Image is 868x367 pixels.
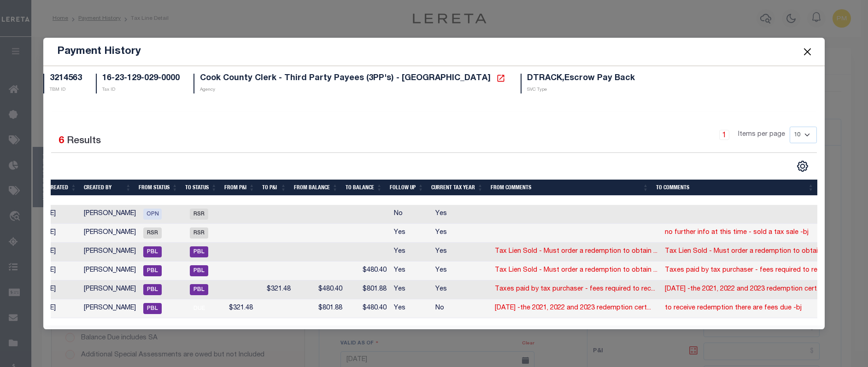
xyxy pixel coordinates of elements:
h5: 3214563 [50,74,82,84]
button: Close [802,46,814,58]
td: [DATE] [31,262,80,280]
td: [PERSON_NAME] [80,243,140,262]
td: Yes [432,280,491,299]
span: Items per page [738,130,785,140]
td: Yes [390,299,432,318]
span: PBL [190,246,208,257]
span: DUE [190,303,208,314]
p: Tax ID [102,87,180,93]
p: Agency [200,87,507,93]
p: SVC Type [527,87,635,93]
td: [PERSON_NAME] [80,205,140,224]
a: Taxes paid by tax purchaser - fees required to rec... [665,267,825,274]
td: Yes [390,262,432,280]
th: From Status: activate to sort column ascending [135,180,182,196]
span: PBL [190,265,208,276]
td: Yes [390,224,432,243]
td: Yes [390,280,432,299]
h5: 16-23-129-029-0000 [102,74,180,84]
td: Yes [432,224,491,243]
th: From Balance: activate to sort column ascending [290,180,342,196]
span: PBL [143,246,162,257]
td: Yes [432,205,491,224]
label: Results [67,134,101,149]
td: $480.40 [294,280,346,299]
a: Tax Lien Sold - Must order a redemption to obtain ... [665,248,827,255]
h5: DTRACK,Escrow Pay Back [527,74,635,84]
span: PBL [143,265,162,276]
td: $480.40 [346,262,390,280]
span: PBL [143,284,162,295]
td: [PERSON_NAME] [80,280,140,299]
a: to receive redemption there are fees due -bj [665,305,802,311]
a: Taxes paid by tax purchaser - fees required to rec... [495,286,655,292]
a: no further info at this time - sold a tax sale -bj [665,229,809,236]
a: [DATE] -the 2021, 2022 and 2023 redemption cert... [495,305,651,311]
td: [DATE] [31,280,80,299]
td: Yes [432,262,491,280]
span: 6 [59,136,64,146]
span: RSR [143,227,162,239]
td: No [390,205,432,224]
th: To Comments: activate to sort column ascending [652,180,818,196]
th: Follow Up: activate to sort column ascending [386,180,428,196]
td: [PERSON_NAME] [80,224,140,243]
th: To Balance: activate to sort column ascending [342,180,386,196]
th: To P&I: activate to sort column ascending [258,180,290,196]
th: From Comments: activate to sort column ascending [487,180,652,196]
th: Current Tax Year: activate to sort column ascending [428,180,487,196]
th: From P&I: activate to sort column ascending [221,180,258,196]
td: $801.88 [294,299,346,318]
td: [DATE] [31,243,80,262]
td: [PERSON_NAME] [80,299,140,318]
p: TBM ID [50,87,82,93]
span: PBL [143,303,162,314]
td: [DATE] [31,205,80,224]
a: 1 [719,130,729,140]
td: $321.48 [263,280,294,299]
a: Tax Lien Sold - Must order a redemption to obtain ... [495,267,657,274]
td: [PERSON_NAME] [80,262,140,280]
span: RSR [190,209,208,220]
td: No [432,299,491,318]
td: $480.40 [346,299,390,318]
span: RSR [190,227,208,239]
a: [DATE] -the 2021, 2022 and 2023 redemption cert... [665,286,821,292]
th: Created By: activate to sort column ascending [80,180,135,196]
td: Yes [390,243,432,262]
td: $321.48 [225,299,263,318]
h5: Payment History [57,45,141,58]
span: OPN [143,209,162,220]
th: Date Created: activate to sort column ascending [31,180,80,196]
td: [DATE] [31,224,80,243]
td: $801.88 [346,280,390,299]
a: Tax Lien Sold - Must order a redemption to obtain ... [495,248,657,255]
td: Yes [432,243,491,262]
td: [DATE] [31,299,80,318]
span: Cook County Clerk - Third Party Payees (3PP's) - [GEOGRAPHIC_DATA] [200,74,491,82]
th: To Status: activate to sort column ascending [182,180,221,196]
span: PBL [190,284,208,295]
